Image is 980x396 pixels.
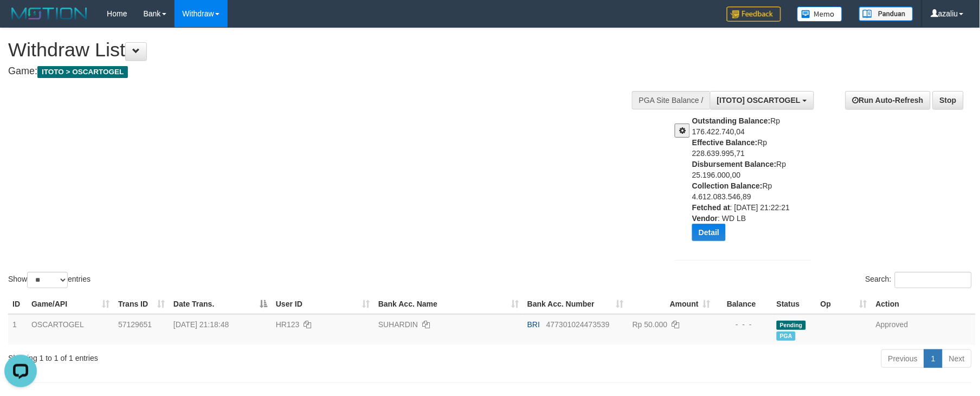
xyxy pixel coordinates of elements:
[27,314,114,345] td: OSCARTOGEL
[692,160,777,168] b: Disbursement Balance:
[8,272,91,288] label: Show entries
[872,314,976,345] td: Approved
[942,349,972,368] a: Next
[710,91,814,109] button: [ITOTO] OSCARTOGEL
[8,348,400,363] div: Showing 1 to 1 of 1 entries
[692,224,726,241] button: Detail
[374,294,523,314] th: Bank Acc. Name: activate to sort column ascending
[118,320,152,329] span: 57129651
[692,214,718,223] b: Vendor
[727,7,781,22] img: Feedback.jpg
[8,39,642,61] h1: Withdraw List
[816,294,872,314] th: Op: activate to sort column ascending
[846,91,931,109] a: Run Auto-Refresh
[933,91,964,109] a: Stop
[692,138,758,147] b: Effective Balance:
[777,321,806,330] span: Pending
[924,349,943,368] a: 1
[797,7,843,22] img: Button%20Memo.svg
[8,294,27,314] th: ID
[173,320,229,329] span: [DATE] 21:18:48
[692,181,763,190] b: Collection Balance:
[719,319,768,330] div: - - -
[27,272,68,288] select: Showentries
[866,272,972,288] label: Search:
[169,294,272,314] th: Date Trans.: activate to sort column descending
[4,4,37,37] button: Open LiveChat chat widget
[715,294,772,314] th: Balance
[8,5,91,22] img: MOTION_logo.png
[632,91,710,109] div: PGA Site Balance /
[692,116,771,125] b: Outstanding Balance:
[772,294,816,314] th: Status
[114,294,169,314] th: Trans ID: activate to sort column ascending
[628,294,715,314] th: Amount: activate to sort column ascending
[523,294,628,314] th: Bank Acc. Number: activate to sort column ascending
[272,294,374,314] th: User ID: activate to sort column ascending
[895,272,972,288] input: Search:
[859,7,913,21] img: panduan.png
[27,294,114,314] th: Game/API: activate to sort column ascending
[777,332,796,341] span: Marked by azaksroscar
[872,294,976,314] th: Action
[881,349,925,368] a: Previous
[546,320,610,329] span: Copy 477301024473539 to clipboard
[8,66,642,77] h4: Game:
[8,314,27,345] td: 1
[692,115,819,249] div: Rp 176.422.740,04 Rp 228.639.995,71 Rp 25.196.000,00 Rp 4.612.083.546,89 : [DATE] 21:22:21 : WD LB
[527,320,540,329] span: BRI
[37,66,128,78] span: ITOTO > OSCARTOGEL
[276,320,300,329] span: HR123
[633,320,668,329] span: Rp 50.000
[692,203,730,212] b: Fetched at
[378,320,418,329] a: SUHARDIN
[717,96,801,105] span: [ITOTO] OSCARTOGEL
